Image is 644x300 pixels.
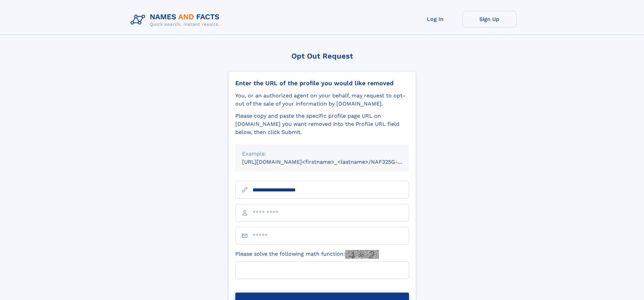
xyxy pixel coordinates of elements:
img: Logo Names and Facts [128,11,225,29]
small: [URL][DOMAIN_NAME]<firstname>_<lastname>/NAF325G-xxxxxxxx [242,159,422,165]
div: Opt Out Request [228,52,416,60]
div: Enter the URL of the profile you would like removed [235,79,409,87]
a: Log In [408,11,462,27]
a: Sign Up [462,11,517,27]
div: Example: [242,150,402,158]
div: Please copy and paste the specific profile page URL on [DOMAIN_NAME] you want removed into the Pr... [235,112,409,136]
label: Please solve the following math function: [235,250,379,259]
div: You, or an authorized agent on your behalf, may request to opt-out of the sale of your informatio... [235,92,409,108]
